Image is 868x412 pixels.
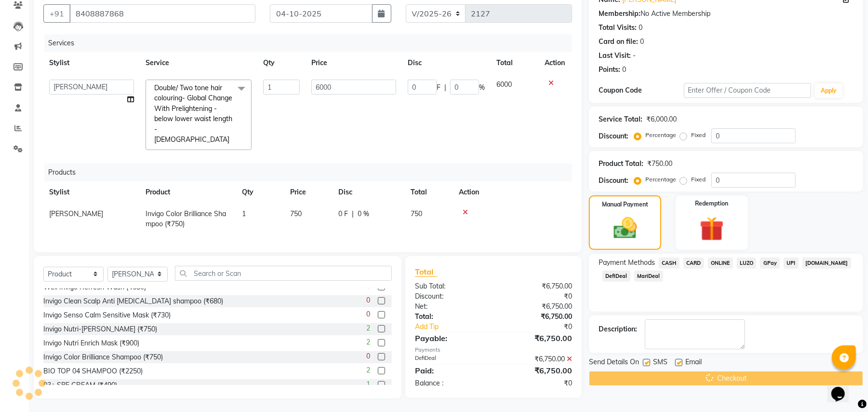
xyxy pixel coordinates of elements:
span: 0 [366,295,370,305]
div: Products [44,164,579,181]
th: Total [491,52,539,74]
div: Payments [415,346,572,354]
span: 0 % [358,209,369,219]
span: GPay [760,258,780,269]
div: Discount: [408,291,494,302]
div: 03+ SPF CREAM (₹490) [43,380,117,390]
div: 0 [622,65,626,75]
div: ₹6,750.00 [494,312,579,322]
div: ₹0 [494,378,579,388]
div: BIO TOP 04 SHAMPOO (₹2250) [43,366,143,376]
div: No Active Membership [599,9,854,19]
div: Discount: [599,176,628,186]
div: Card on file: [599,37,638,47]
div: ₹0 [494,291,579,302]
div: ₹750.00 [647,159,672,169]
span: Total [415,267,437,277]
div: Paid: [408,365,494,376]
label: Percentage [645,131,676,139]
span: F [437,82,441,93]
div: Services [44,34,579,52]
div: Invigo Nutri Enrich Mask (₹900) [43,338,139,348]
span: CARD [683,258,704,269]
label: Manual Payment [602,200,648,209]
span: 0 [366,351,370,361]
div: ₹6,750.00 [494,281,579,291]
div: Product Total: [599,159,643,169]
div: ₹6,750.00 [494,365,579,376]
div: ₹6,750.00 [494,332,579,344]
input: Enter Offer / Coupon Code [684,83,811,98]
span: 1 [242,209,246,218]
div: 0 [640,37,644,47]
th: Qty [257,52,306,74]
div: ₹0 [508,322,579,332]
th: Total [405,181,453,203]
th: Action [453,181,572,203]
div: 0 [639,23,642,33]
div: ₹6,000.00 [646,114,677,124]
div: Sub Total: [408,281,494,291]
th: Price [306,52,402,74]
span: Double/ Two tone hair colouring- Global Change With Prelightening - below lower waist length - [D... [154,83,232,144]
span: 6000 [496,80,512,89]
span: 2 [366,323,370,333]
input: Search or Scan [175,266,392,281]
img: _gift.svg [692,214,732,244]
div: Payable: [408,332,494,344]
span: Invigo Color Brilliance Shampoo (₹750) [146,209,226,228]
span: Payment Methods [599,258,655,268]
div: Balance : [408,378,494,388]
span: Send Details On [589,357,639,369]
div: Invigo Clean Scalp Anti [MEDICAL_DATA] shampoo (₹680) [43,296,223,306]
div: Last Visit: [599,51,631,61]
a: x [229,135,234,144]
th: Price [284,181,333,203]
span: DefiDeal [602,271,630,282]
span: ONLINE [708,258,733,269]
th: Product [140,181,236,203]
div: Net: [408,302,494,312]
div: Total: [408,312,494,322]
span: 0 [366,309,370,319]
span: [PERSON_NAME] [49,209,103,218]
span: Email [685,357,702,369]
span: 2 [366,365,370,375]
span: % [479,82,485,93]
div: Invigo Color Brilliance Shampoo (₹750) [43,352,163,362]
div: - [633,51,636,61]
span: 750 [290,209,302,218]
span: CASH [659,258,680,269]
th: Stylist [43,181,140,203]
div: Total Visits: [599,23,637,33]
label: Percentage [645,175,676,184]
span: 2 [366,337,370,347]
a: Add Tip [408,322,508,332]
img: _cash.svg [606,215,644,242]
div: Discount: [599,131,628,141]
th: Disc [402,52,491,74]
th: Qty [236,181,284,203]
th: Stylist [43,52,140,74]
label: Fixed [691,175,706,184]
th: Service [140,52,257,74]
div: ₹6,750.00 [494,354,579,364]
span: 0 F [338,209,348,219]
iframe: chat widget [828,373,858,402]
button: +91 [43,4,70,23]
div: Invigo Nutri-[PERSON_NAME] (₹750) [43,324,157,334]
label: Fixed [691,131,706,139]
div: Invigo Senso Calm Sensitive Mask (₹730) [43,310,171,320]
th: Action [539,52,572,74]
div: DefiDeal [408,354,494,364]
button: Apply [815,83,842,98]
span: SMS [653,357,668,369]
div: Coupon Code [599,85,683,96]
div: Membership: [599,9,641,19]
span: UPI [784,258,799,269]
div: Description: [599,324,637,334]
div: Points: [599,65,620,75]
span: | [352,209,354,219]
th: Disc [333,181,405,203]
span: MariDeal [634,271,663,282]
